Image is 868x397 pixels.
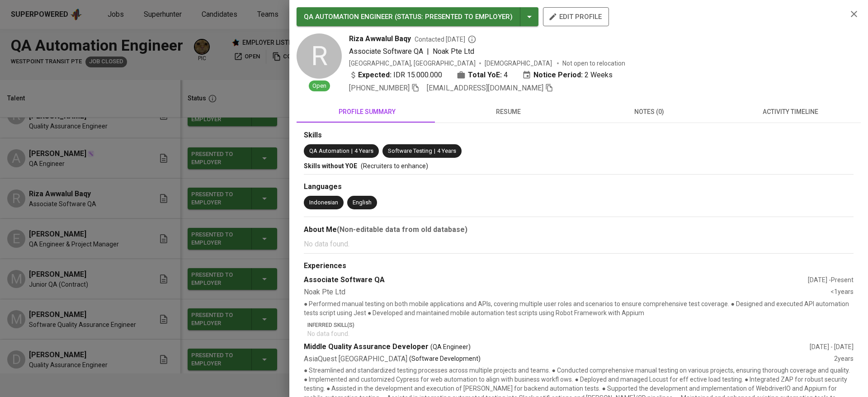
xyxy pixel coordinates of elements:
a: edit profile [543,13,609,20]
div: R [297,33,342,79]
span: Contacted [DATE] [415,35,476,44]
span: [PHONE_NUMBER] [349,84,410,92]
p: Inferred Skill(s) [307,321,854,329]
div: Skills [304,130,854,141]
b: Total YoE: [468,70,502,80]
span: 4 [504,70,508,80]
button: QA AUTOMATION ENGINEER (STATUS: Presented to Employer) [297,7,538,26]
b: Expected: [358,70,392,80]
span: resume [443,106,573,118]
span: Skills without YOE [304,162,357,170]
b: Notice Period: [533,70,583,80]
div: [DATE] - Present [808,275,854,284]
div: 2 years [834,354,854,364]
span: activity timeline [725,106,855,118]
span: ( STATUS : Presented to Employer ) [395,13,513,21]
p: (Software Development) [409,354,481,364]
div: English [353,198,372,207]
div: <1 years [830,287,854,298]
span: Noak Pte Ltd [433,47,474,56]
span: [DEMOGRAPHIC_DATA] [485,59,553,68]
span: (QA Engineer) [430,342,471,351]
span: 4 Years [354,147,373,154]
span: 4 Years [437,147,456,154]
span: | [434,147,435,156]
span: QA AUTOMATION ENGINEER [304,13,393,21]
span: Riza Awwalul Baqy [349,33,411,44]
div: Experiences [304,261,854,271]
div: [DATE] - [DATE] [810,342,854,351]
div: IDR 15.000.000 [349,70,442,80]
span: QA Automation [309,147,349,154]
div: Indonesian [309,198,338,207]
span: Software Testing [388,147,432,154]
p: No data found. [307,329,854,338]
div: About Me [304,224,854,235]
span: [EMAIL_ADDRESS][DOMAIN_NAME] [427,84,543,92]
div: 2 Weeks [522,70,613,80]
svg: By Batam recruiter [467,35,476,44]
div: Associate Software QA [304,275,808,285]
p: ● Performed manual testing on both mobile applications and APIs, covering multiple user roles and... [304,299,854,317]
div: Languages [304,182,854,192]
span: Open [309,82,330,90]
div: AsiaQuest [GEOGRAPHIC_DATA] [304,354,834,364]
p: No data found. [304,239,854,250]
b: (Non-editable data from old database) [337,225,467,234]
span: Associate Software QA [349,47,423,56]
div: Middle Quality Assurance Developer [304,342,810,352]
button: edit profile [543,7,609,26]
span: notes (0) [584,106,714,118]
span: profile summary [302,106,432,118]
div: Noak Pte Ltd [304,287,830,298]
span: | [427,46,429,57]
span: edit profile [550,11,602,23]
div: [GEOGRAPHIC_DATA], [GEOGRAPHIC_DATA] [349,59,476,68]
span: (Recruiters to enhance) [361,162,428,170]
span: | [351,147,353,156]
p: Not open to relocation [562,59,625,68]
